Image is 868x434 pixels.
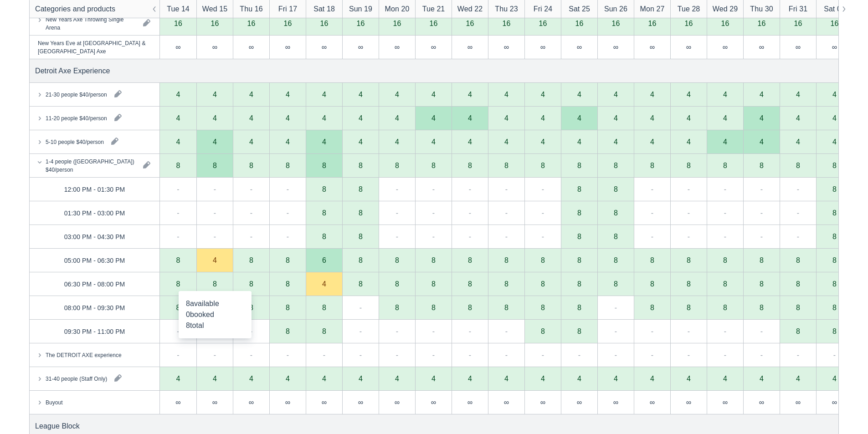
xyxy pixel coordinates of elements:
[789,4,807,15] div: Fri 31
[269,272,306,296] div: 8
[431,138,436,145] div: 4
[577,185,581,193] div: 8
[569,4,590,15] div: Sat 25
[759,43,764,51] div: ∞
[286,327,290,335] div: 8
[561,320,597,343] div: 8
[379,249,415,272] div: 8
[686,43,691,51] div: ∞
[504,114,508,122] div: 4
[614,233,618,240] div: 8
[678,4,700,15] div: Tue 28
[504,91,508,98] div: 4
[539,20,547,27] div: 16
[322,43,327,51] div: ∞
[313,4,335,15] div: Sat 18
[723,114,727,122] div: 4
[561,249,597,272] div: 8
[816,201,853,225] div: 8
[359,114,363,122] div: 4
[349,4,372,15] div: Sun 19
[322,138,326,145] div: 4
[240,4,262,15] div: Thu 16
[213,138,217,145] div: 4
[504,256,508,264] div: 8
[614,209,618,216] div: 8
[495,4,518,15] div: Thu 23
[160,249,196,272] div: 8
[342,225,379,249] div: 8
[167,4,190,15] div: Tue 14
[247,20,256,27] div: 16
[524,272,561,296] div: 8
[359,256,363,264] div: 8
[687,304,691,311] div: 8
[832,233,837,240] div: 8
[723,91,727,98] div: 4
[504,280,508,287] div: 8
[395,114,399,122] div: 4
[213,114,217,122] div: 4
[541,280,545,287] div: 8
[577,114,581,122] div: 4
[393,20,401,27] div: 16
[269,249,306,272] div: 8
[707,249,743,272] div: 8
[249,162,253,169] div: 8
[816,36,853,59] div: ∞
[796,138,800,145] div: 4
[278,4,297,15] div: Fri 17
[743,272,780,296] div: 8
[832,138,837,145] div: 4
[422,4,445,15] div: Tue 21
[342,178,379,201] div: 8
[286,280,290,287] div: 8
[385,4,410,15] div: Mon 20
[707,36,743,59] div: ∞
[832,114,837,122] div: 4
[431,114,436,122] div: 4
[415,296,452,320] div: 8
[760,138,764,145] div: 4
[670,249,707,272] div: 8
[504,162,508,169] div: 8
[430,20,438,27] div: 16
[743,296,780,320] div: 8
[359,91,363,98] div: 4
[358,43,363,51] div: ∞
[468,114,472,122] div: 4
[452,249,488,272] div: 8
[816,296,853,320] div: 8
[685,20,693,27] div: 16
[561,201,597,225] div: 8
[431,91,436,98] div: 4
[796,114,800,122] div: 4
[359,280,363,287] div: 8
[359,138,363,145] div: 4
[286,256,290,264] div: 8
[466,20,474,27] div: 16
[468,280,472,287] div: 8
[174,20,182,27] div: 16
[723,256,727,264] div: 8
[286,114,290,122] div: 4
[687,256,691,264] div: 8
[342,36,379,59] div: ∞
[176,138,180,145] div: 4
[687,280,691,287] div: 8
[306,272,342,296] div: 4
[597,272,634,296] div: 8
[796,280,800,287] div: 8
[322,233,326,240] div: 8
[561,36,597,59] div: ∞
[780,296,816,320] div: 8
[640,4,665,15] div: Mon 27
[322,304,326,311] div: 8
[561,225,597,249] div: 8
[322,327,326,335] div: 8
[306,225,342,249] div: 8
[249,256,253,264] div: 8
[488,36,524,59] div: ∞
[780,272,816,296] div: 8
[796,256,800,264] div: 8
